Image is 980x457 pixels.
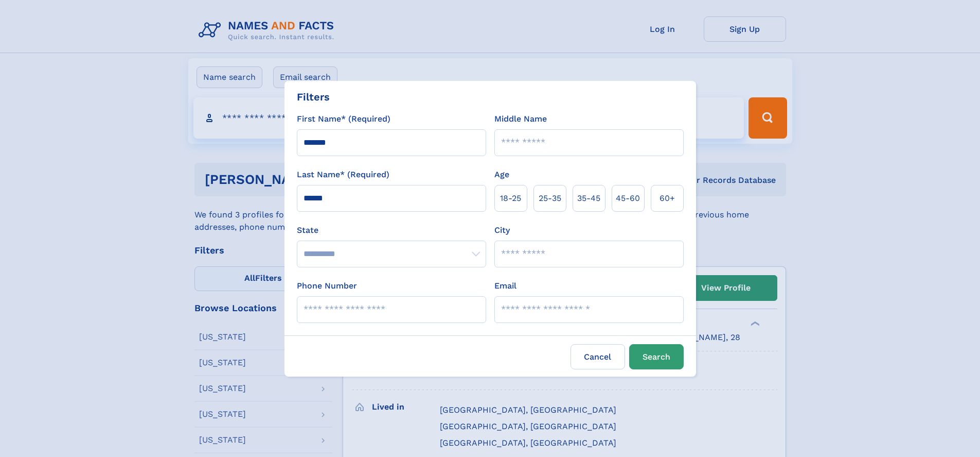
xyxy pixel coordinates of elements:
[297,168,389,181] label: Last Name* (Required)
[539,192,561,205] span: 25‑35
[494,280,516,292] label: Email
[629,344,684,369] button: Search
[297,224,486,236] label: State
[297,280,357,292] label: Phone Number
[571,344,625,369] label: Cancel
[500,192,521,205] span: 18‑25
[297,89,330,105] div: Filters
[494,224,510,236] label: City
[660,192,675,205] span: 60+
[297,113,390,125] label: First Name* (Required)
[577,192,600,205] span: 35‑45
[616,192,640,205] span: 45‑60
[494,113,547,125] label: Middle Name
[494,168,509,181] label: Age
